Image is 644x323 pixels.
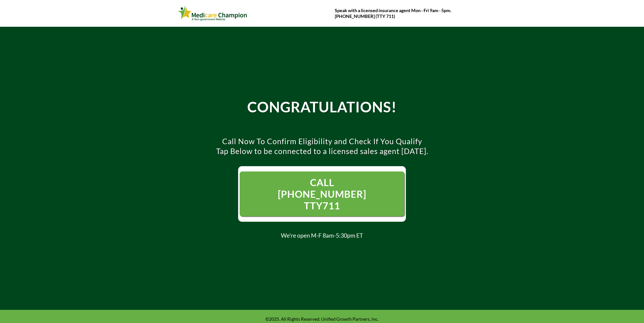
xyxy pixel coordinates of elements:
[175,232,469,239] h2: We're open M-F 8am-5:30pm ET
[247,98,397,115] strong: CONGRATULATIONS!
[179,316,465,322] p: ©2025. All Rights Reserved. Unified Growth Partners, Inc.
[335,8,451,13] strong: Speak with a licensed insurance agent Mon - Fri 9am - 5pm.
[179,136,465,156] p: Call Now To Confirm Eligibility and Check If You Qualify Tap Below to be connected to a licensed ...
[178,5,247,22] img: Webinar
[265,177,379,211] span: CALL [PHONE_NUMBER] TTY711
[240,171,404,216] a: CALL 1- 844-594-3043 TTY711
[335,13,395,19] strong: [PHONE_NUMBER] (TTY 711)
